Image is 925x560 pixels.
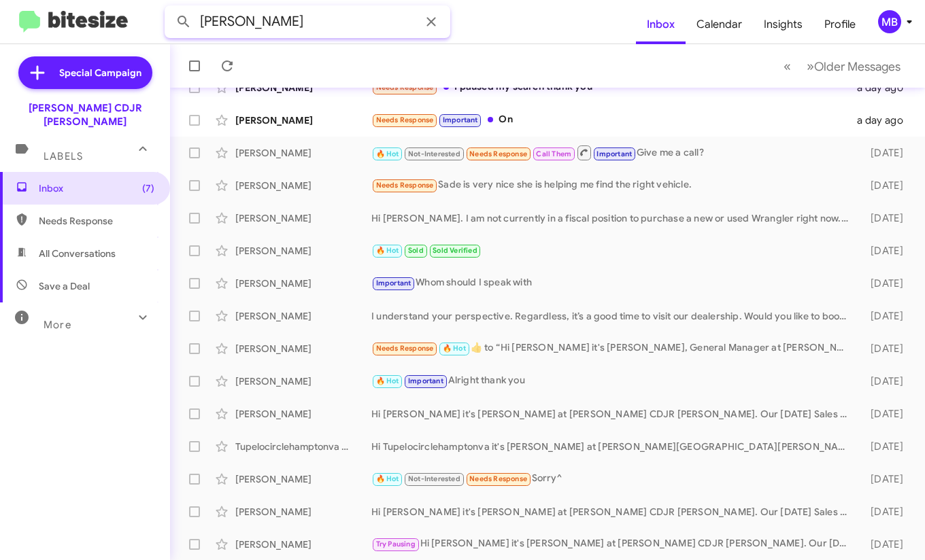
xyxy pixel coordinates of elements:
[376,344,434,353] span: Needs Response
[857,309,915,323] div: [DATE]
[784,58,791,75] span: «
[235,440,371,453] div: Tupelocirclehamptonva [PERSON_NAME]
[39,279,90,293] span: Save a Deal
[408,474,460,483] span: Not-Interested
[857,505,915,519] div: [DATE]
[443,344,466,353] span: 🔥 Hot
[857,342,915,355] div: [DATE]
[235,113,371,127] div: [PERSON_NAME]
[536,150,571,158] span: Call Them
[857,179,915,192] div: [DATE]
[371,144,857,161] div: Give me a call?
[857,146,915,160] div: [DATE]
[857,244,915,258] div: [DATE]
[44,319,71,331] span: More
[798,52,909,80] button: Next
[235,342,371,355] div: [PERSON_NAME]
[857,407,915,421] div: [DATE]
[636,5,686,44] a: Inbox
[408,377,443,385] span: Important
[371,471,857,487] div: Sorry^
[371,505,857,519] div: Hi [PERSON_NAME] it's [PERSON_NAME] at [PERSON_NAME] CDJR [PERSON_NAME]. Our [DATE] Sales Event s...
[857,277,915,290] div: [DATE]
[469,150,527,158] span: Needs Response
[371,340,857,356] div: ​👍​ to “ Hi [PERSON_NAME] it's [PERSON_NAME], General Manager at [PERSON_NAME] CDJR [PERSON_NAME]...
[235,505,371,519] div: [PERSON_NAME]
[807,58,814,75] span: »
[39,247,116,260] span: All Conversations
[142,181,154,195] span: (7)
[18,56,152,89] a: Special Campaign
[39,214,154,228] span: Needs Response
[39,181,154,195] span: Inbox
[376,279,411,287] span: Important
[857,538,915,551] div: [DATE]
[753,5,813,44] a: Insights
[235,374,371,388] div: [PERSON_NAME]
[376,540,416,548] span: Try Pausing
[857,113,915,127] div: a day ago
[165,5,450,38] input: Search
[59,66,141,80] span: Special Campaign
[376,377,399,385] span: 🔥 Hot
[371,309,857,323] div: I understand your perspective. Regardless, it’s a good time to visit our dealership. Would you li...
[408,246,424,255] span: Sold
[235,244,371,258] div: [PERSON_NAME]
[235,407,371,421] div: [PERSON_NAME]
[433,246,477,255] span: Sold Verified
[814,59,901,74] span: Older Messages
[371,440,857,453] div: Hi Tupelocirclehamptonva it's [PERSON_NAME] at [PERSON_NAME][GEOGRAPHIC_DATA][PERSON_NAME]. Our [...
[371,112,857,128] div: On
[235,146,371,160] div: [PERSON_NAME]
[235,472,371,486] div: [PERSON_NAME]
[686,5,753,44] a: Calendar
[376,116,434,124] span: Needs Response
[776,52,909,80] nav: Page navigation example
[44,150,83,162] span: Labels
[235,179,371,192] div: [PERSON_NAME]
[867,10,910,33] button: MB
[857,81,915,94] div: a day ago
[408,150,460,158] span: Not-Interested
[371,211,857,225] div: Hi [PERSON_NAME]. I am not currently in a fiscal position to purchase a new or used Wrangler righ...
[775,52,799,80] button: Previous
[371,177,857,193] div: Sade is very nice she is helping me find the right vehicle.
[857,374,915,388] div: [DATE]
[371,536,857,552] div: Hi [PERSON_NAME] it's [PERSON_NAME] at [PERSON_NAME] CDJR [PERSON_NAME]. Our [DATE] Sales Event s...
[371,275,857,291] div: Whom should I speak with
[235,81,371,94] div: [PERSON_NAME]
[813,5,867,44] a: Profile
[857,440,915,453] div: [DATE]
[857,211,915,225] div: [DATE]
[371,373,857,389] div: Alright thank you
[235,277,371,290] div: [PERSON_NAME]
[857,472,915,486] div: [DATE]
[371,80,857,95] div: I paused my search thank you
[235,309,371,323] div: [PERSON_NAME]
[443,116,478,124] span: Important
[376,246,399,255] span: 🔥 Hot
[469,474,527,483] span: Needs Response
[235,211,371,225] div: [PERSON_NAME]
[596,150,632,158] span: Important
[376,150,399,158] span: 🔥 Hot
[878,10,901,33] div: MB
[235,538,371,551] div: [PERSON_NAME]
[376,474,399,483] span: 🔥 Hot
[376,181,434,190] span: Needs Response
[371,407,857,421] div: Hi [PERSON_NAME] it's [PERSON_NAME] at [PERSON_NAME] CDJR [PERSON_NAME]. Our [DATE] Sales Event s...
